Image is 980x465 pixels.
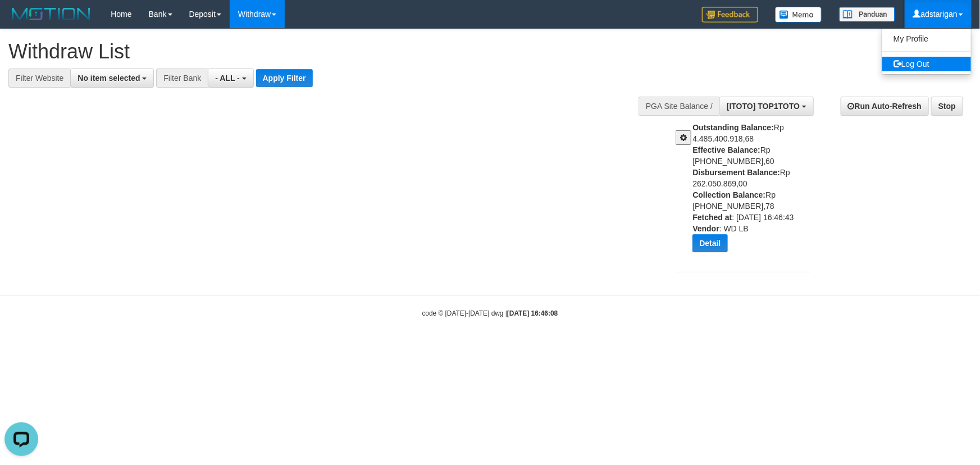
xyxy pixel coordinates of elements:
[70,69,154,88] button: No item selected
[882,57,971,71] a: Log Out
[156,69,208,88] div: Filter Bank
[931,97,963,116] a: Stop
[727,102,800,111] span: [ITOTO] TOP1TOTO
[692,122,819,261] div: Rp 4.485.400.918,68 Rp [PHONE_NUMBER],60 Rp 262.050.869,00 Rp [PHONE_NUMBER],78 : [DATE] 16:46:43...
[422,309,558,317] small: code © [DATE]-[DATE] dwg |
[639,97,719,116] div: PGA Site Balance /
[719,97,814,116] button: [ITOTO] TOP1TOTO
[78,74,140,83] span: No item selected
[208,69,253,88] button: - ALL -
[215,74,240,83] span: - ALL -
[692,145,760,154] b: Effective Balance:
[692,213,732,222] b: Fetched at
[8,40,642,63] h1: Withdraw List
[692,168,780,177] b: Disbursement Balance:
[8,69,70,88] div: Filter Website
[841,97,929,116] a: Run Auto-Refresh
[256,69,313,87] button: Apply Filter
[839,7,895,22] img: panduan.png
[702,7,758,22] img: Feedback.jpg
[507,309,558,317] strong: [DATE] 16:46:08
[692,224,719,233] b: Vendor
[692,123,774,132] b: Outstanding Balance:
[692,190,765,199] b: Collection Balance:
[8,6,94,22] img: MOTION_logo.png
[4,4,38,38] button: Open LiveChat chat widget
[882,31,971,46] a: My Profile
[775,7,822,22] img: Button%20Memo.svg
[692,234,727,252] button: Detail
